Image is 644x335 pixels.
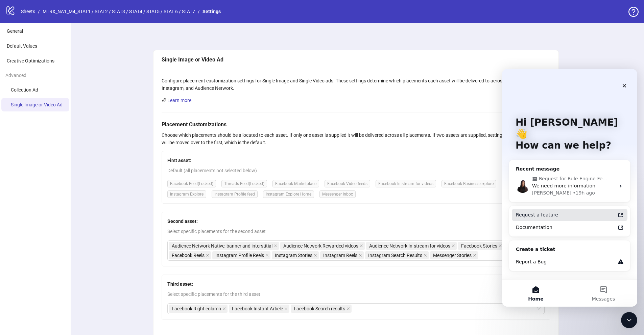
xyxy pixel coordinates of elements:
[272,251,319,259] span: Instagram Stories
[323,252,357,259] span: Instagram Reels
[452,244,455,248] span: close
[376,180,436,187] span: Facebook In-stream for videos
[38,8,40,15] li: /
[274,244,277,248] span: close
[369,242,450,250] span: Audience Network In-stream for videos
[7,43,37,49] span: Default Values
[291,305,352,313] span: Facebook Search results
[198,8,200,15] li: /
[365,251,429,259] span: Instagram Search Results
[502,180,536,187] span: Instagram Feed
[167,167,545,174] span: Default (all placements not selected below)
[366,242,457,250] span: Audience Network In-stream for videos
[169,305,228,313] span: Facebook Right column
[167,281,193,287] strong: Third asset:
[11,87,38,93] span: Collection Ad
[222,307,226,310] span: close
[167,190,206,198] span: Instagram Explore
[41,8,196,15] a: MTRX_NA1_M4_STAT1 / STAT2 / STAT3 / STAT4 / STAT5 / STAT 6 / STAT7
[167,158,191,163] strong: First asset:
[272,180,319,187] span: Facebook Marketplace
[20,8,37,15] a: Sheets
[169,251,211,259] span: Facebook Reels
[7,28,23,34] span: General
[167,98,191,103] a: Learn more
[265,254,269,257] span: close
[359,254,362,257] span: close
[275,252,312,259] span: Instagram Stories
[621,312,637,328] iframe: Intercom live chat
[172,242,272,250] span: Audience Network Native, banner and interstitial
[212,190,258,198] span: Instagram Profile feed
[172,252,205,259] span: Facebook Reels
[280,242,365,250] span: Audience Network Rewarded videos
[442,180,496,187] span: Facebook Business explore
[11,102,63,107] span: Single Image or Video Ad
[284,307,288,310] span: close
[283,242,358,250] span: Audience Network Rewarded videos
[206,254,209,257] span: close
[201,8,222,15] a: Settings
[360,244,363,248] span: close
[232,305,283,312] span: Facebook Instant Article
[167,180,216,187] span: Facebook Feed (Locked)
[263,190,314,198] span: Instagram Explore Home
[162,55,550,64] div: Single Image or Video Ad
[212,251,270,259] span: Instagram Profile Reels
[499,244,502,248] span: close
[167,228,545,235] span: Select specific placements for the second asset
[162,98,166,103] span: link
[430,251,478,259] span: Messenger Stories
[433,252,472,259] span: Messenger Stories
[473,254,476,257] span: close
[162,77,550,92] div: Configure placement customization settings for Single Image and Single Video ads. These settings ...
[319,190,356,198] span: Messenger Inbox
[294,305,345,312] span: Facebook Search results
[628,7,639,17] span: question-circle
[172,305,221,312] span: Facebook Right column
[325,180,370,187] span: Facebook Video feeds
[461,242,497,250] span: Facebook Stories
[169,242,279,250] span: Audience Network Native, banner and interstitial
[368,252,422,259] span: Instagram Search Results
[7,58,54,63] span: Creative Optimizations
[320,251,364,259] span: Instagram Reels
[229,305,289,313] span: Facebook Instant Article
[167,290,545,298] span: Select specific placements for the third asset
[424,254,427,257] span: close
[458,242,504,250] span: Facebook Stories
[162,121,550,129] h5: Placement Customizations
[314,254,317,257] span: close
[221,180,267,187] span: Threads Feed (Locked)
[347,307,350,310] span: close
[215,252,264,259] span: Instagram Profile Reels
[162,131,550,146] div: Choose which placements should be allocated to each asset. If only one asset is supplied it will ...
[167,218,198,224] strong: Second asset:
[502,69,637,307] iframe: Intercom live chat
